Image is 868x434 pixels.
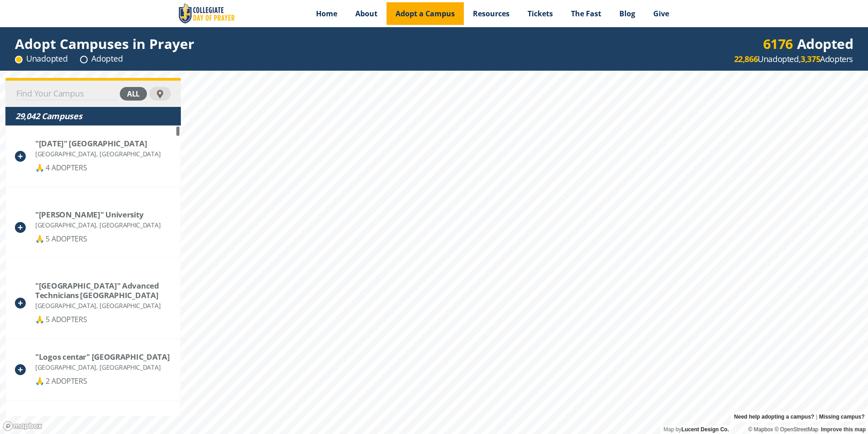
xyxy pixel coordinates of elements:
[763,38,854,49] div: Adopted
[80,53,123,64] div: Adopted
[562,2,610,25] a: The Fast
[316,9,337,19] span: Home
[396,9,455,19] span: Adopt a Campus
[120,87,147,101] div: all
[35,314,171,325] div: 🙏 5 ADOPTERS
[819,411,865,422] a: Missing campus?
[660,425,732,434] div: Map by
[355,9,377,19] span: About
[35,219,160,231] div: [GEOGRAPHIC_DATA], [GEOGRAPHIC_DATA]
[15,111,171,122] div: 29,042 Campuses
[473,9,509,19] span: Resources
[734,53,758,64] strong: 22,866
[307,2,346,25] a: Home
[35,376,170,387] div: 🙏 2 ADOPTERS
[15,87,118,100] input: Find Your Campus
[15,38,194,49] div: Adopt Campuses in Prayer
[387,2,464,25] a: Adopt a Campus
[610,2,644,25] a: Blog
[528,9,553,19] span: Tickets
[35,139,160,148] div: "December 1, 1918" University of Alba Iulia
[774,426,818,433] a: OpenStreetMap
[519,2,562,25] a: Tickets
[35,162,160,174] div: 🙏 4 ADOPTERS
[801,53,820,64] strong: 3,375
[3,421,42,431] a: Mapbox logo
[619,9,635,19] span: Blog
[35,362,170,373] div: [GEOGRAPHIC_DATA], [GEOGRAPHIC_DATA]
[821,426,866,433] a: Improve this map
[731,411,868,422] div: |
[35,300,171,311] div: [GEOGRAPHIC_DATA], [GEOGRAPHIC_DATA]
[681,426,729,433] a: Lucent Design Co.
[571,9,601,19] span: The Fast
[748,426,773,433] a: Mapbox
[35,352,170,362] div: "Logos centar" College Mostar
[15,53,67,64] div: Unadopted
[35,281,171,300] div: "La Grace University" Advanced Technicians School of Benin
[35,210,160,219] div: "Gabriele d'Annunzio" University
[464,2,519,25] a: Resources
[35,233,160,245] div: 🙏 5 ADOPTERS
[35,148,160,159] div: [GEOGRAPHIC_DATA], [GEOGRAPHIC_DATA]
[734,53,853,65] div: Unadopted, Adopters
[763,38,793,49] div: 6176
[653,9,669,19] span: Give
[346,2,387,25] a: About
[734,411,814,422] a: Need help adopting a campus?
[644,2,678,25] a: Give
